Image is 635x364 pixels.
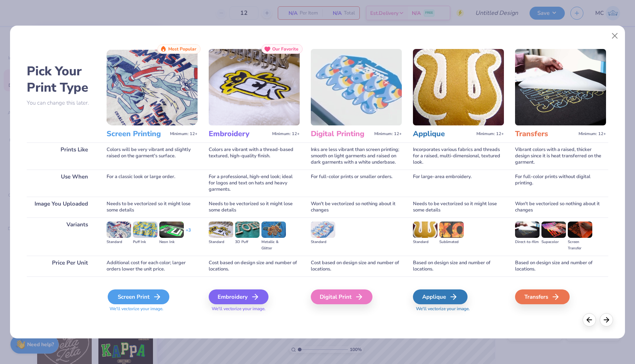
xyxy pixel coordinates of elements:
[170,131,198,137] span: Minimum: 12+
[515,129,576,139] h3: Transfers
[515,142,606,170] div: Vibrant colors with a raised, thicker design since it is heat transferred on the garment.
[413,142,504,170] div: Incorporates various fabrics and threads for a raised, multi-dimensional, textured look.
[107,170,198,197] div: For a classic look or large order.
[27,170,95,197] div: Use When
[515,289,570,304] div: Transfers
[413,306,504,312] span: We'll vectorize your image.
[108,289,169,304] div: Screen Print
[568,239,592,252] div: Screen Transfer
[311,289,372,304] div: Digital Print
[209,142,300,170] div: Colors are vibrant with a thread-based textured, high-quality finish.
[272,46,299,52] span: Our Favorite
[311,222,335,238] img: Standard
[209,222,233,238] img: Standard
[476,131,504,137] span: Minimum: 12+
[261,239,286,252] div: Metallic & Glitter
[515,170,606,197] div: For full-color prints without digital printing.
[168,46,196,52] span: Most Popular
[107,197,198,217] div: Needs to be vectorized so it might lose some details
[107,306,198,312] span: We'll vectorize your image.
[413,49,504,125] img: Applique
[235,222,260,238] img: 3D Puff
[209,306,300,312] span: We'll vectorize your image.
[311,49,402,125] img: Digital Printing
[209,239,233,245] div: Standard
[374,131,402,137] span: Minimum: 12+
[27,256,95,276] div: Price Per Unit
[413,256,504,276] div: Based on design size and number of locations.
[261,222,286,238] img: Metallic & Glitter
[27,217,95,256] div: Variants
[568,222,592,238] img: Screen Transfer
[107,256,198,276] div: Additional cost for each color; larger orders lower the unit price.
[27,63,95,96] h2: Pick Your Print Type
[159,222,184,238] img: Neon Ink
[413,289,468,304] div: Applique
[311,129,371,139] h3: Digital Printing
[107,142,198,170] div: Colors will be very vibrant and slightly raised on the garment's surface.
[515,239,540,245] div: Direct-to-film
[209,49,300,125] img: Embroidery
[515,49,606,125] img: Transfers
[209,289,268,304] div: Embroidery
[541,239,566,245] div: Supacolor
[311,256,402,276] div: Cost based on design size and number of locations.
[159,239,184,245] div: Neon Ink
[27,197,95,217] div: Image You Uploaded
[515,256,606,276] div: Based on design size and number of locations.
[107,222,131,238] img: Standard
[413,222,437,238] img: Standard
[515,197,606,217] div: Won't be vectorized so nothing about it changes
[209,129,269,139] h3: Embroidery
[413,129,473,139] h3: Applique
[107,49,198,125] img: Screen Printing
[186,227,191,240] div: + 3
[311,239,335,245] div: Standard
[27,142,95,170] div: Prints Like
[413,170,504,197] div: For large-area embroidery.
[439,222,464,238] img: Sublimated
[541,222,566,238] img: Supacolor
[133,222,157,238] img: Puff Ink
[515,222,540,238] img: Direct-to-film
[439,239,464,245] div: Sublimated
[209,197,300,217] div: Needs to be vectorized so it might lose some details
[311,170,402,197] div: For full-color prints or smaller orders.
[133,239,157,245] div: Puff Ink
[27,100,95,106] p: You can change this later.
[272,131,300,137] span: Minimum: 12+
[311,142,402,170] div: Inks are less vibrant than screen printing; smooth on light garments and raised on dark garments ...
[107,239,131,245] div: Standard
[235,239,260,245] div: 3D Puff
[311,197,402,217] div: Won't be vectorized so nothing about it changes
[608,29,622,43] button: Close
[209,170,300,197] div: For a professional, high-end look; ideal for logos and text on hats and heavy garments.
[107,129,167,139] h3: Screen Printing
[579,131,606,137] span: Minimum: 12+
[209,256,300,276] div: Cost based on design size and number of locations.
[413,197,504,217] div: Needs to be vectorized so it might lose some details
[413,239,437,245] div: Standard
